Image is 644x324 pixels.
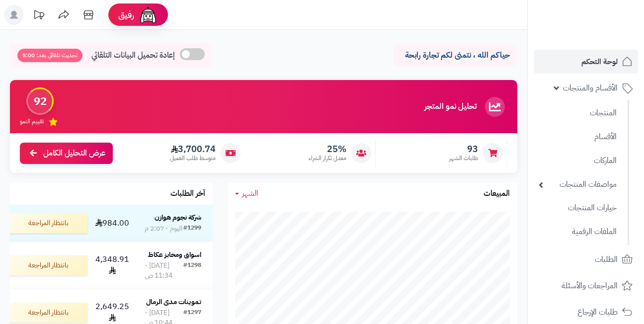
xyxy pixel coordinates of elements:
[449,154,478,162] span: طلبات الشهر
[138,5,158,25] img: ai-face.png
[8,255,87,275] div: بانتظار المراجعة
[309,154,346,162] span: معدل تكرار الشراء
[20,143,113,164] a: عرض التحليل الكامل
[17,49,82,62] span: تحديث تلقائي بعد: 5:00
[148,249,201,260] strong: اسواق ومخابز عكاظ
[534,126,622,148] a: الأقسام
[183,224,201,234] div: #1299
[183,261,201,281] div: #1298
[562,279,618,293] span: المراجعات والأسئلة
[581,55,618,69] span: لوحة التحكم
[43,148,105,159] span: عرض التحليل الكامل
[20,117,44,126] span: تقييم النمو
[242,187,258,199] span: الشهر
[145,224,182,234] div: اليوم - 2:07 م
[170,189,205,198] h3: آخر الطلبات
[534,174,622,195] a: مواصفات المنتجات
[534,300,638,324] a: طلبات الإرجاع
[235,188,258,199] a: الشهر
[483,189,510,198] h3: المبيعات
[534,102,622,124] a: المنتجات
[534,247,638,271] a: الطلبات
[595,252,618,266] span: الطلبات
[534,150,622,171] a: الماركات
[577,305,618,319] span: طلبات الإرجاع
[449,144,478,155] span: 93
[170,154,216,162] span: متوسط طلب العميل
[401,50,510,61] p: حياكم الله ، نتمنى لكم تجارة رابحة
[534,221,622,243] a: الملفات الرقمية
[534,197,622,219] a: خيارات المنتجات
[8,213,87,233] div: بانتظار المراجعة
[91,242,133,289] td: 4,348.91
[26,5,51,27] a: تحديثات المنصة
[534,274,638,298] a: المراجعات والأسئلة
[146,297,201,307] strong: تموينات مدى الرمال
[91,205,133,242] td: 984.00
[118,9,134,21] span: رفيق
[8,303,87,323] div: بانتظار المراجعة
[424,102,477,111] h3: تحليل نمو المتجر
[309,144,346,155] span: 25%
[145,261,183,281] div: [DATE] - 11:34 ص
[155,212,201,223] strong: شركة نجوم هوازن
[563,81,618,95] span: الأقسام والمنتجات
[170,144,216,155] span: 3,700.74
[534,50,638,74] a: لوحة التحكم
[91,50,175,61] span: إعادة تحميل البيانات التلقائي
